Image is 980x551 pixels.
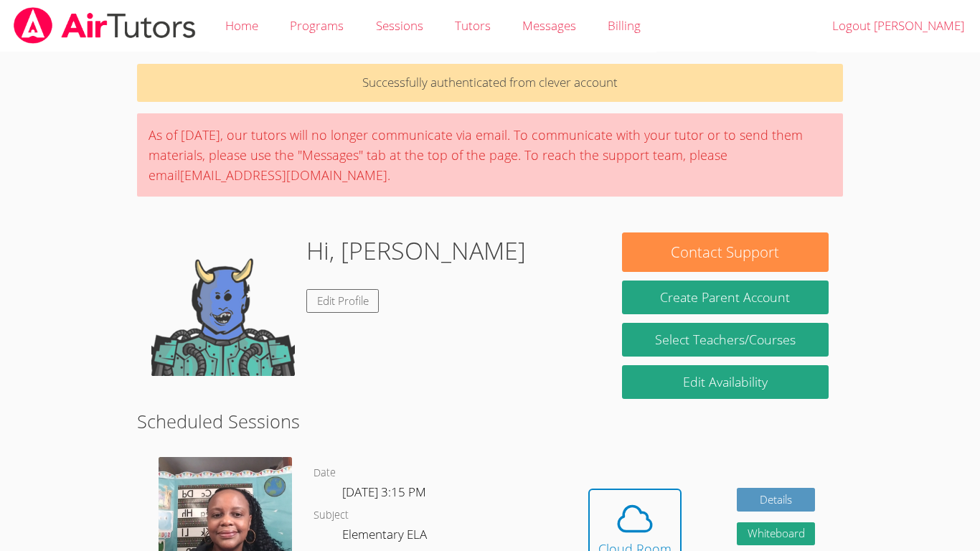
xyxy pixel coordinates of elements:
[137,408,843,435] h2: Scheduled Sessions
[342,484,426,500] span: [DATE] 3:15 PM
[622,323,829,357] a: Select Teachers/Courses
[737,522,816,546] button: Whiteboard
[737,488,816,512] a: Details
[314,507,349,524] dt: Subject
[151,232,295,376] img: default.png
[342,524,430,549] dd: Elementary ELA
[137,64,843,102] p: Successfully authenticated from clever account
[306,289,380,313] a: Edit Profile
[12,7,197,44] img: airtutors_banner-c4298cdbf04f3fff15de1276eac7730deb9818008684d7c2e4769d2f7ddbe033.png
[622,232,829,272] button: Contact Support
[622,365,829,399] a: Edit Availability
[314,464,336,482] dt: Date
[137,113,843,197] div: As of [DATE], our tutors will no longer communicate via email. To communicate with your tutor or ...
[306,232,526,269] h1: Hi, [PERSON_NAME]
[522,17,576,34] span: Messages
[622,281,829,314] button: Create Parent Account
